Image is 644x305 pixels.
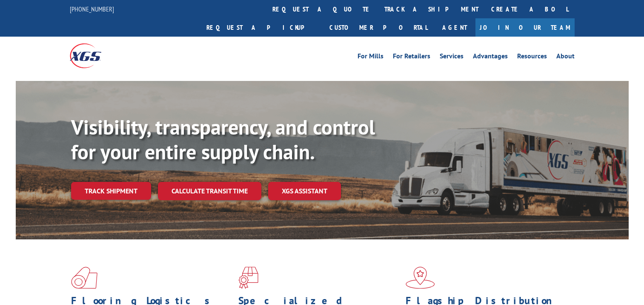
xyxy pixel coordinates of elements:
[393,53,430,62] a: For Retailers
[473,53,508,62] a: Advantages
[434,18,475,37] a: Agent
[70,5,114,13] a: [PHONE_NUMBER]
[268,182,341,200] a: XGS ASSISTANT
[517,53,547,62] a: Resources
[71,267,97,289] img: xgs-icon-total-supply-chain-intelligence-red
[238,267,258,289] img: xgs-icon-focused-on-flooring-red
[71,182,151,200] a: Track shipment
[406,267,435,289] img: xgs-icon-flagship-distribution-model-red
[556,53,575,62] a: About
[158,182,261,200] a: Calculate transit time
[323,18,434,37] a: Customer Portal
[440,53,464,62] a: Services
[200,18,323,37] a: Request a pickup
[358,53,384,62] a: For Mills
[71,114,375,165] b: Visibility, transparency, and control for your entire supply chain.
[475,18,575,37] a: Join Our Team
